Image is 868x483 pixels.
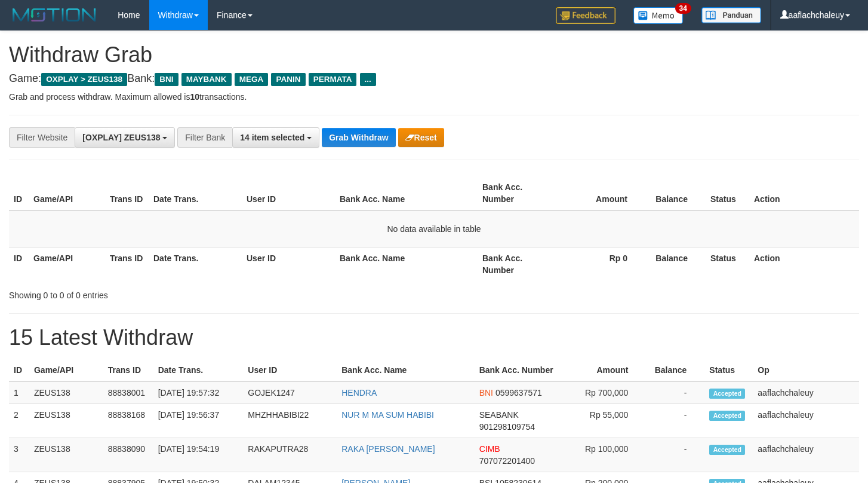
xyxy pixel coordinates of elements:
[675,3,691,14] span: 34
[242,247,335,281] th: User ID
[75,127,175,148] button: [OXPLAY] ZEUS138
[105,176,149,210] th: Trans ID
[749,247,859,281] th: Action
[360,73,376,86] span: ...
[753,438,859,472] td: aaflachchaleuy
[341,388,377,398] a: HENDRA
[29,381,103,404] td: ZEUS138
[29,247,105,281] th: Game/API
[243,359,337,381] th: User ID
[341,444,435,454] a: RAKA [PERSON_NAME]
[398,128,444,147] button: Reset
[29,438,103,472] td: ZEUS138
[554,176,645,210] th: Amount
[706,247,749,281] th: Status
[153,381,244,404] td: [DATE] 19:57:32
[9,381,29,404] td: 1
[9,359,29,381] th: ID
[646,381,704,404] td: -
[753,381,859,404] td: aaflachchaleuy
[479,456,535,466] span: Copy 707072201400 to clipboard
[556,7,615,24] img: Feedback.jpg
[335,247,478,281] th: Bank Acc. Name
[153,359,244,381] th: Date Trans.
[9,326,859,350] h1: 15 Latest Withdraw
[478,176,554,210] th: Bank Acc. Number
[322,128,395,147] button: Grab Withdraw
[9,6,100,24] img: MOTION_logo.png
[190,92,199,102] strong: 10
[479,410,519,420] span: SEABANK
[9,91,859,103] p: Grab and process withdraw. Maximum allowed is transactions.
[103,359,153,381] th: Trans ID
[9,210,859,247] td: No data available in table
[242,176,335,210] th: User ID
[153,438,244,472] td: [DATE] 19:54:19
[177,127,232,148] div: Filter Bank
[335,176,478,210] th: Bank Acc. Name
[9,438,29,472] td: 3
[9,127,75,148] div: Filter Website
[479,444,500,454] span: CIMB
[29,176,105,210] th: Game/API
[479,422,535,432] span: Copy 901298109754 to clipboard
[155,73,178,86] span: BNI
[709,445,745,455] span: Accepted
[9,43,859,67] h1: Withdraw Grab
[149,247,242,281] th: Date Trans.
[82,133,160,142] span: [OXPLAY] ZEUS138
[479,388,493,398] span: BNI
[243,404,337,438] td: MHZHHABIBI22
[29,359,103,381] th: Game/API
[475,359,558,381] th: Bank Acc. Number
[478,247,554,281] th: Bank Acc. Number
[9,404,29,438] td: 2
[645,176,706,210] th: Balance
[341,410,434,420] a: NUR M MA SUM HABIBI
[701,7,761,23] img: panduan.png
[633,7,684,24] img: Button%20Memo.svg
[645,247,706,281] th: Balance
[41,73,127,86] span: OXPLAY > ZEUS138
[9,73,859,85] h4: Game: Bank:
[753,404,859,438] td: aaflachchaleuy
[709,411,745,421] span: Accepted
[235,73,269,86] span: MEGA
[271,73,305,86] span: PANIN
[554,247,645,281] th: Rp 0
[495,388,542,398] span: Copy 0599637571 to clipboard
[706,176,749,210] th: Status
[105,247,149,281] th: Trans ID
[153,404,244,438] td: [DATE] 19:56:37
[753,359,859,381] th: Op
[243,438,337,472] td: RAKAPUTRA28
[558,438,647,472] td: Rp 100,000
[558,404,647,438] td: Rp 55,000
[103,404,153,438] td: 88838168
[181,73,232,86] span: MAYBANK
[9,176,29,210] th: ID
[646,404,704,438] td: -
[232,127,319,148] button: 14 item selected
[646,438,704,472] td: -
[646,359,704,381] th: Balance
[558,381,647,404] td: Rp 700,000
[243,381,337,404] td: GOJEK1247
[103,381,153,404] td: 88838001
[749,176,859,210] th: Action
[29,404,103,438] td: ZEUS138
[9,285,353,301] div: Showing 0 to 0 of 0 entries
[558,359,647,381] th: Amount
[149,176,242,210] th: Date Trans.
[309,73,357,86] span: PERMATA
[240,133,304,142] span: 14 item selected
[103,438,153,472] td: 88838090
[9,247,29,281] th: ID
[337,359,474,381] th: Bank Acc. Name
[709,389,745,399] span: Accepted
[704,359,753,381] th: Status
